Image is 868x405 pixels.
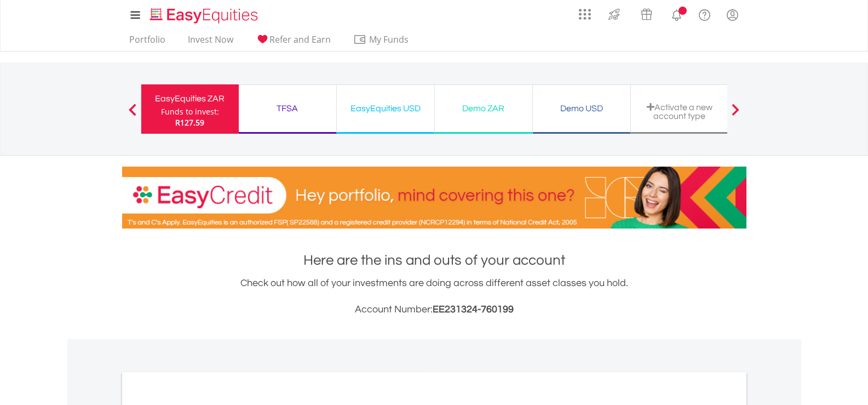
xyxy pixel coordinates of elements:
[183,34,238,51] a: Invest Now
[605,5,623,23] img: thrive-v2.svg
[122,276,746,317] div: Check out how all of your investments are doing across different asset classes you hold.
[175,117,204,128] span: R127.59
[148,91,232,106] div: EasyEquities ZAR
[146,3,262,25] a: Home page
[251,34,335,51] a: Refer and Earn
[269,33,331,45] span: Refer and Earn
[572,3,598,20] a: AppsGrid
[161,106,219,117] div: Funds to invest:
[539,101,624,116] div: Demo USD
[637,5,656,23] img: vouchers-v2.svg
[343,101,428,116] div: EasyEquities USD
[245,101,330,116] div: TFSA
[353,32,425,47] span: My Funds
[691,3,718,25] a: FAQ's and Support
[441,101,526,116] div: Demo ZAR
[630,3,663,23] a: Vouchers
[663,3,691,25] a: Notifications
[122,302,746,317] h3: Account Number:
[148,7,262,25] img: EasyEquities_Logo.png
[637,102,722,121] div: Activate a new account type
[579,8,591,20] img: grid-menu-icon.svg
[718,3,746,27] a: My Profile
[125,34,170,51] a: Portfolio
[122,250,746,270] h1: Here are the ins and outs of your account
[433,304,514,315] span: EE231324-760199
[122,167,746,229] img: EasyCredit Promotion Banner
